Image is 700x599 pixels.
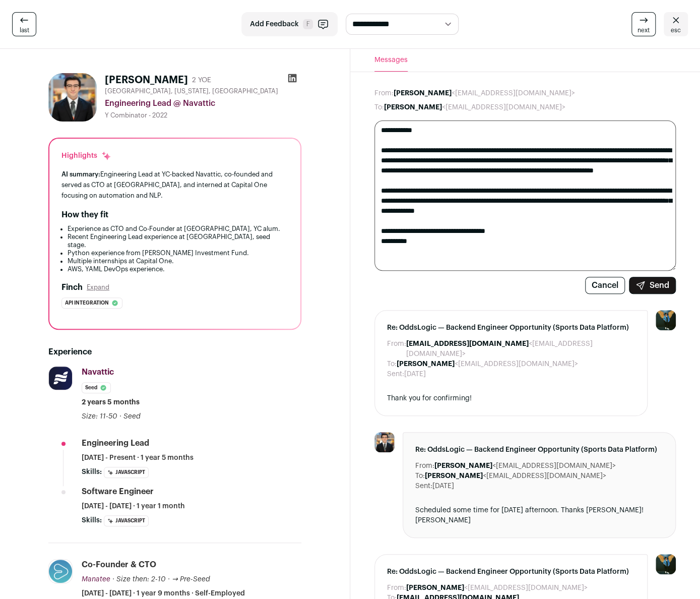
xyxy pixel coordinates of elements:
span: 2 years 5 months [82,397,140,407]
dt: From: [374,88,394,98]
button: Messages [374,49,408,72]
img: 12031951-medium_jpg [656,554,676,574]
div: Co-Founder & CTO [82,559,156,570]
div: Y Combinator - 2022 [105,111,301,119]
dt: To: [415,471,425,481]
span: · [119,411,121,422]
li: Seed [82,382,111,393]
dt: From: [387,583,406,593]
span: Size: 11-50 [82,413,117,420]
dd: <[EMAIL_ADDRESS][DOMAIN_NAME]> [384,102,565,112]
b: [EMAIL_ADDRESS][DOMAIN_NAME] [406,340,529,347]
span: F [303,19,313,29]
dd: <[EMAIL_ADDRESS][DOMAIN_NAME]> [425,471,606,481]
span: → Pre-Seed [172,576,210,583]
div: Engineering Lead @ Navattic [105,97,301,109]
img: c4b0be4c38ab8399d80c8e03c03b3dbb3399dc19c54a481cffd7c45382b4590e.png [49,560,72,583]
dd: [DATE] [404,369,426,379]
li: AWS, YAML DevOps experience. [68,265,288,273]
div: Scheduled some time for [DATE] afternoon. Thanks [PERSON_NAME]! [PERSON_NAME] [415,505,664,525]
dd: <[EMAIL_ADDRESS][DOMAIN_NAME]> [394,88,575,98]
dt: To: [387,359,397,369]
a: last [12,12,36,36]
b: [PERSON_NAME] [425,472,483,480]
li: JavaScript [104,515,149,526]
dt: From: [415,461,434,471]
span: Seed [123,413,141,420]
button: Add Feedback F [241,12,338,36]
span: Skills: [82,467,102,477]
b: [PERSON_NAME] [384,104,442,111]
span: · [168,574,170,584]
dd: [DATE] [432,481,454,491]
span: [GEOGRAPHIC_DATA], [US_STATE], [GEOGRAPHIC_DATA] [105,87,278,95]
span: · Size then: 2-10 [112,576,166,583]
h2: Experience [48,346,301,358]
dd: <[EMAIL_ADDRESS][DOMAIN_NAME]> [397,359,578,369]
button: Expand [87,283,109,291]
b: [PERSON_NAME] [434,462,492,469]
dd: <[EMAIL_ADDRESS][DOMAIN_NAME]> [434,461,616,471]
div: Software Engineer [82,486,154,497]
div: Highlights [61,151,111,161]
span: esc [671,26,681,34]
dt: Sent: [387,369,404,379]
span: [DATE] - [DATE] · 1 year 9 months · Self-Employed [82,588,245,598]
span: last [20,26,29,34]
span: AI summary: [61,171,100,177]
span: [DATE] - Present · 1 year 5 months [82,453,194,463]
span: Re: OddsLogic — Backend Engineer Opportunity (Sports Data Platform) [415,445,664,455]
button: Send [629,277,676,294]
span: Re: OddsLogic — Backend Engineer Opportunity (Sports Data Platform) [387,323,635,333]
dt: From: [387,339,406,359]
span: Api integration [65,298,109,308]
h1: [PERSON_NAME] [105,73,188,87]
dd: <[EMAIL_ADDRESS][DOMAIN_NAME]> [406,339,635,359]
dt: To: [374,102,384,112]
span: next [638,26,650,34]
img: 12031951-medium_jpg [656,310,676,330]
li: Recent Engineering Lead experience at [GEOGRAPHIC_DATA], seed stage. [68,233,288,249]
li: JavaScript [104,467,149,478]
img: f2c1c23bb0d96570219cb48a6948e91aa097241a79c3ebb4e4aa140d13a29bcd.png [49,367,72,390]
span: Add Feedback [250,19,299,29]
a: esc [664,12,688,36]
h2: Finch [61,281,83,293]
li: Python experience from [PERSON_NAME] Investment Fund. [68,249,288,257]
div: Engineering Lead [82,438,149,449]
b: [PERSON_NAME] [394,90,452,97]
b: [PERSON_NAME] [397,361,455,368]
span: Manatee [82,576,110,583]
button: Cancel [585,277,625,294]
li: Multiple internships at Capital One. [68,257,288,265]
div: Engineering Lead at YC-backed Navattic, co-founded and served as CTO at [GEOGRAPHIC_DATA], and in... [61,169,288,201]
img: f751a64c60c51a958c0c1212c8911d92f8b5b21c1da794648c91556c3e71836e.jpg [374,432,395,452]
b: [PERSON_NAME] [406,584,464,591]
span: [DATE] - [DATE] · 1 year 1 month [82,501,185,511]
a: next [631,12,656,36]
img: f751a64c60c51a958c0c1212c8911d92f8b5b21c1da794648c91556c3e71836e.jpg [48,73,97,122]
li: Experience as CTO and Co-Founder at [GEOGRAPHIC_DATA], YC alum. [68,225,288,233]
dt: Sent: [415,481,432,491]
h2: How they fit [61,209,108,221]
dd: <[EMAIL_ADDRESS][DOMAIN_NAME]> [406,583,588,593]
span: Re: OddsLogic — Backend Engineer Opportunity (Sports Data Platform) [387,567,635,577]
span: Skills: [82,515,102,525]
div: Thank you for confirming! [387,393,635,403]
span: Navattic [82,368,114,376]
div: 2 YOE [192,75,211,85]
